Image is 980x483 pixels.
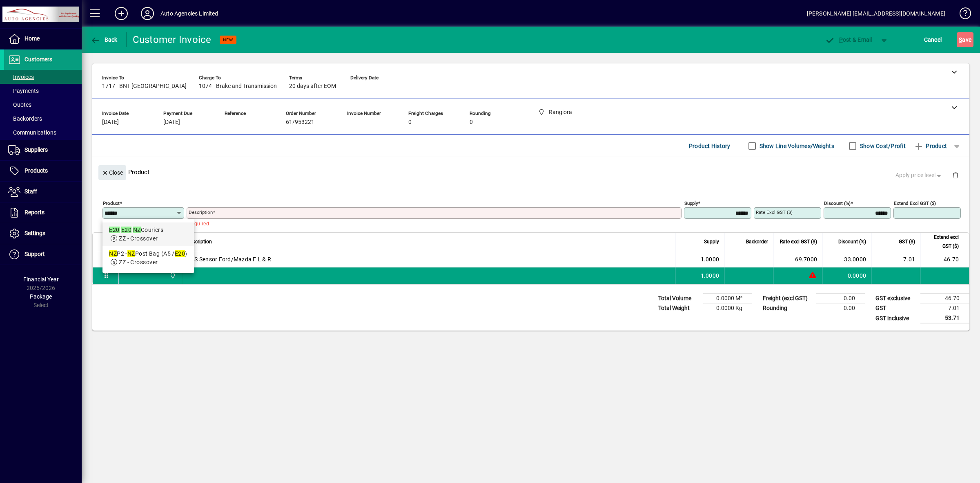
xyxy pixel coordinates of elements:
[922,32,944,47] button: Cancel
[946,171,965,179] app-page-header-button: Delete
[4,84,82,98] a: Payments
[199,83,277,90] span: 1074 - Brake and Transmission
[957,32,973,47] button: Save
[102,222,194,246] mat-option: E20 - E20 NZ Couriers
[133,227,141,233] em: NZ
[102,166,123,180] span: Close
[127,250,135,257] em: NZ
[758,142,834,150] label: Show Line Volumes/Weights
[24,209,45,216] span: Reports
[703,303,752,313] td: 0.0000 Kg
[92,157,969,187] div: Product
[959,33,971,46] span: ave
[223,37,233,43] span: NEW
[119,235,158,242] span: ZZ - Crossover
[187,237,212,246] span: Description
[133,33,212,46] div: Customer Invoice
[8,101,31,108] span: Quotes
[686,139,734,153] button: Product History
[289,83,336,90] span: 20 days after EOM
[858,142,906,150] label: Show Cost/Profit
[701,272,719,280] span: 1.0000
[24,188,37,195] span: Staff
[163,119,180,126] span: [DATE]
[920,294,969,303] td: 46.70
[894,200,936,206] mat-label: Extend excl GST ($)
[119,259,158,265] span: ZZ - Crossover
[189,219,675,227] mat-error: Required
[654,303,703,313] td: Total Weight
[895,171,943,180] span: Apply price level
[350,83,352,90] span: -
[103,200,120,206] mat-label: Product
[160,7,218,20] div: Auto Agencies Limited
[871,303,920,313] td: GST
[959,36,962,43] span: S
[899,237,915,246] span: GST ($)
[88,32,120,47] button: Back
[23,276,59,283] span: Financial Year
[24,56,52,63] span: Customers
[134,6,160,21] button: Profile
[920,251,969,267] td: 46.70
[470,119,473,126] span: 0
[286,119,314,126] span: 61/953221
[822,267,871,284] td: 0.0000
[24,251,45,257] span: Support
[824,200,851,206] mat-label: Discount (%)
[189,209,213,215] mat-label: Description
[4,140,82,160] a: Suppliers
[816,303,865,313] td: 0.00
[98,165,126,180] button: Close
[4,161,82,181] a: Products
[102,246,194,270] mat-option: NZP2 - NZ Post Bag (A5 / E20)
[946,165,965,185] button: Delete
[109,227,119,233] em: E20
[175,250,185,257] em: E20
[821,32,876,47] button: Post & Email
[24,230,45,236] span: Settings
[347,119,349,126] span: -
[90,36,118,43] span: Back
[24,146,48,153] span: Suppliers
[102,83,187,90] span: 1717 - BNT [GEOGRAPHIC_DATA]
[689,139,731,153] span: Product History
[4,126,82,139] a: Communications
[816,294,865,303] td: 0.00
[4,202,82,223] a: Reports
[953,2,970,28] a: Knowledge Base
[892,168,946,183] button: Apply price level
[30,293,52,300] span: Package
[8,88,39,94] span: Payments
[684,200,698,206] mat-label: Supply
[746,237,768,246] span: Backorder
[4,98,82,112] a: Quotes
[839,36,843,43] span: P
[8,129,56,136] span: Communications
[109,250,117,257] em: NZ
[807,7,945,20] div: [PERSON_NAME] [EMAIL_ADDRESS][DOMAIN_NAME]
[4,29,82,49] a: Home
[759,303,816,313] td: Rounding
[920,303,969,313] td: 7.01
[82,32,127,47] app-page-header-button: Back
[756,209,793,215] mat-label: Rate excl GST ($)
[8,74,34,80] span: Invoices
[925,233,959,251] span: Extend excl GST ($)
[822,251,871,267] td: 33.0000
[838,237,866,246] span: Discount (%)
[654,294,703,303] td: Total Volume
[109,249,187,258] div: P2 - Post Bag (A5 / )
[4,112,82,126] a: Backorders
[102,119,119,126] span: [DATE]
[121,227,131,233] em: E20
[167,271,177,280] span: Rangiora
[187,255,271,263] span: ABS Sensor Ford/Mazda F L & R
[225,119,226,126] span: -
[4,182,82,202] a: Staff
[4,244,82,265] a: Support
[408,119,412,126] span: 0
[825,36,872,43] span: ost & Email
[924,33,942,46] span: Cancel
[108,6,134,21] button: Add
